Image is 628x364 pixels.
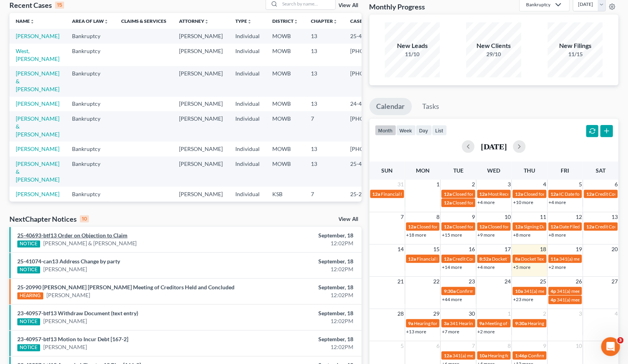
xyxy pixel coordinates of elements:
[173,156,229,187] td: [PERSON_NAME]
[551,256,559,262] span: 11a
[539,277,547,286] span: 25
[480,256,491,262] span: 8:52a
[408,256,416,262] span: 12a
[453,191,512,197] span: Closed for [PERSON_NAME]
[235,18,252,24] a: Typeunfold_more
[115,13,173,29] th: Claims & Services
[543,180,547,189] span: 4
[453,224,553,230] span: Closed for [PERSON_NAME] & [PERSON_NAME]
[266,202,305,216] td: MOWB
[414,320,476,326] span: Hearing for [PERSON_NAME]
[385,41,440,50] div: New Leads
[549,232,566,238] a: +8 more
[442,264,462,270] a: +14 more
[539,245,547,254] span: 18
[247,19,252,24] i: unfold_more
[266,111,305,142] td: MOWB
[513,199,533,205] a: +10 more
[478,264,495,270] a: +4 more
[66,29,115,43] td: Bankruptcy
[80,215,89,222] div: 10
[478,329,495,335] a: +2 more
[526,1,550,8] div: Bankruptcy
[247,265,354,273] div: 12:02PM
[17,267,40,274] div: NOTICE
[397,309,405,318] span: 28
[453,167,464,174] span: Tue
[305,202,344,216] td: 13
[179,18,209,24] a: Attorneyunfold_more
[294,19,298,24] i: unfold_more
[453,353,528,358] span: 341(a) meeting for [PERSON_NAME]
[515,353,527,358] span: 1:46p
[466,50,521,58] div: 29/10
[266,142,305,156] td: MOWB
[408,320,414,326] span: 9a
[453,256,576,262] span: Credit Counseling for [PERSON_NAME] & [PERSON_NAME]
[596,167,606,174] span: Sat
[468,277,476,286] span: 23
[333,19,338,24] i: unfold_more
[480,224,488,230] span: 12a
[247,291,354,299] div: 12:02PM
[524,191,583,197] span: Closed for [PERSON_NAME]
[397,277,405,286] span: 21
[471,180,476,189] span: 2
[229,29,266,43] td: Individual
[408,224,416,230] span: 12a
[513,264,530,270] a: +5 more
[480,353,488,358] span: 10a
[468,309,476,318] span: 30
[548,41,603,50] div: New Filings
[339,217,358,222] a: View All
[406,329,427,335] a: +13 more
[480,191,488,197] span: 12a
[173,142,229,156] td: [PERSON_NAME]
[305,142,344,156] td: 13
[471,341,476,351] span: 7
[614,309,619,318] span: 4
[9,214,89,224] div: NextChapter Notices
[72,18,109,24] a: Area of Lawunfold_more
[344,97,405,111] td: 24-41275
[305,44,344,66] td: 13
[444,288,456,294] span: 9:30a
[381,167,393,174] span: Sun
[266,44,305,66] td: MOWB
[486,320,573,326] span: Meeting of Creditors for [PERSON_NAME]
[17,241,40,248] div: NOTICE
[471,212,476,222] span: 9
[43,265,87,273] a: [PERSON_NAME]
[16,18,35,24] a: Nameunfold_more
[444,256,452,262] span: 12a
[488,191,598,197] span: Most Recent Plan Confirmation for [PERSON_NAME]
[432,309,440,318] span: 29
[617,337,624,344] span: 3
[66,111,115,142] td: Bankruptcy
[611,245,619,254] span: 20
[344,202,405,216] td: 21-41466-btf13
[247,317,354,325] div: 12:02PM
[436,180,440,189] span: 1
[515,320,527,326] span: 9:30a
[586,191,594,197] span: 12a
[344,66,405,96] td: [PHONE_NUMBER]
[43,317,87,325] a: [PERSON_NAME]
[43,343,87,351] a: [PERSON_NAME]
[344,111,405,142] td: [PHONE_NUMBER]
[247,257,354,265] div: September, 18
[611,212,619,222] span: 13
[344,156,405,187] td: 25-40554
[601,337,620,356] iframe: Intercom live chat
[586,224,594,230] span: 12a
[344,29,405,43] td: 25-41074
[344,187,405,201] td: 25-20266
[515,224,523,230] span: 12a
[350,18,375,24] a: Case Nounfold_more
[578,180,583,189] span: 5
[173,111,229,142] td: [PERSON_NAME]
[442,296,462,302] a: +44 more
[305,187,344,201] td: 7
[229,44,266,66] td: Individual
[173,187,229,201] td: [PERSON_NAME]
